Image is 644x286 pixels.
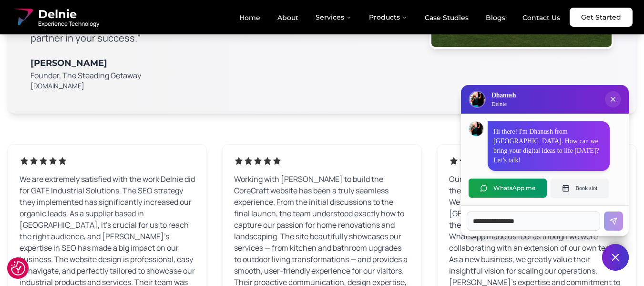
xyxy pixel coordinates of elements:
a: Delnie Logo Full [11,6,99,29]
img: Dhanush [469,122,483,136]
button: Close chat [602,244,629,271]
nav: Main [232,8,568,27]
button: Services [308,8,359,27]
button: Close chat popup [605,91,621,107]
span: Experience Technology [38,20,99,28]
button: Products [361,8,415,27]
a: Home [232,10,268,26]
button: WhatsApp me [469,179,547,198]
p: Hi there! I'm Dhanush from [GEOGRAPHIC_DATA]. How can we bring your digital ideas to life [DATE]?... [493,127,604,165]
a: Blogs [478,10,513,26]
h4: [PERSON_NAME] [31,56,414,70]
p: [DOMAIN_NAME] [31,81,414,91]
img: Delnie Logo [11,6,34,29]
a: Case Studies [417,10,476,26]
p: Founder, The Steading Getaway [31,70,414,81]
p: Delnie [491,100,516,108]
span: Delnie [38,7,99,22]
a: Contact Us [515,10,568,26]
h3: Dhanush [491,91,516,100]
img: Delnie Logo [470,92,485,107]
a: Get Started [570,8,633,27]
button: Cookie Settings [11,261,25,275]
a: About [270,10,306,26]
img: Revisit consent button [11,261,25,275]
button: Book slot [551,179,609,198]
